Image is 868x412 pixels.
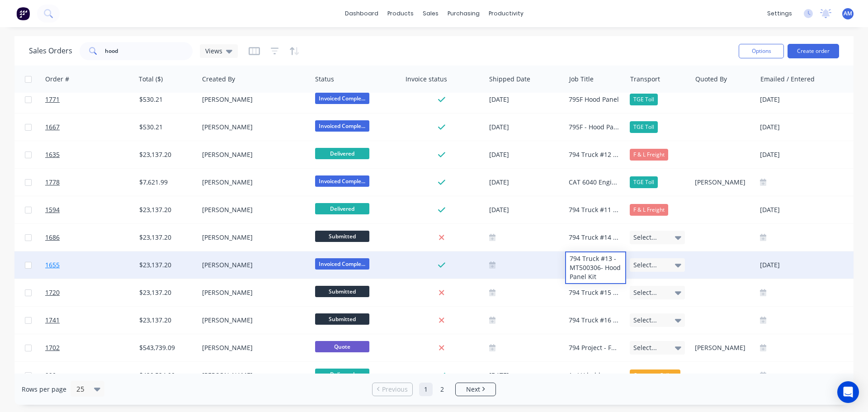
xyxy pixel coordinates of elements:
div: 795F - Hood Panel [569,123,620,132]
div: $530.21 [139,123,193,132]
div: $23,137.20 [139,150,193,159]
div: CAT 6040 Engine Hood Panels [569,178,620,187]
div: [PERSON_NAME] [202,260,302,270]
div: TGE Toll [630,121,658,133]
div: [PERSON_NAME] [202,205,302,214]
span: 1771 [45,95,60,104]
span: 1720 [45,288,60,297]
a: Page 2 [435,383,449,396]
button: Options [739,44,784,58]
div: [PERSON_NAME] [202,371,302,380]
a: 1720 [45,279,99,306]
span: Submitted [315,313,369,325]
div: $23,137.20 [139,205,193,214]
div: 794 Truck #12 - MT500305 - Hood Panel Kit [569,150,620,159]
div: Created By [202,75,235,84]
a: 1741 [45,307,99,334]
div: sales [418,7,443,20]
a: 1702 [45,334,99,361]
span: Invoiced Comple... [315,120,369,132]
span: Invoiced Comple... [315,93,369,104]
span: Select... [633,260,657,270]
div: [PERSON_NAME] [202,123,302,132]
span: Views [205,46,222,56]
div: $23,137.20 [139,260,193,270]
span: AM [844,9,852,18]
div: F & L Freight [630,149,668,161]
div: purchasing [443,7,484,20]
div: [PERSON_NAME] [202,150,302,159]
div: Quoted By [695,75,727,84]
div: $23,137.20 [139,288,193,297]
a: 1635 [45,141,99,168]
div: 795F Hood Panel [569,95,620,104]
div: $23,137.20 [139,316,193,325]
span: Next [466,385,480,394]
button: Create order [788,44,839,58]
div: Emailed / Entered [760,75,815,84]
a: 1778 [45,169,99,196]
img: Factory [16,7,30,20]
div: $530.21 [139,95,193,104]
div: 1x LH ladder spacer bracket, 1/8 x 1/2 304SS RIVET x40, Skirt rubber cut Shipped Date [DATE] Hush... [569,371,620,380]
span: Rows per page [22,385,66,394]
span: Submitted [315,231,369,242]
a: 1771 [45,86,99,113]
div: [DATE] [489,204,562,216]
a: 990 [45,362,99,389]
span: 1594 [45,205,60,214]
div: [PERSON_NAME] [202,343,302,352]
div: settings [763,7,797,20]
a: 1594 [45,196,99,223]
h1: Sales Orders [29,47,72,55]
span: 1702 [45,343,60,352]
span: Invoiced Comple... [315,258,369,270]
a: Next page [456,385,495,394]
div: Open Intercom Messenger [837,381,859,403]
div: F & L Freight [630,204,668,216]
div: [PERSON_NAME] [695,178,750,187]
div: [PERSON_NAME] [695,343,750,352]
span: Delivered [315,203,369,214]
a: 1667 [45,114,99,141]
div: [DATE] [489,94,562,105]
div: 794 Truck #14 - MT500308 - Hood Panel Kit [569,233,620,242]
div: $23,137.20 [139,233,193,242]
div: products [383,7,418,20]
div: [DATE] [489,122,562,133]
div: Job Title [569,75,594,84]
span: 1741 [45,316,60,325]
span: Previous [382,385,408,394]
span: Invoiced Comple... [315,175,369,187]
span: Select... [633,288,657,297]
span: Quote [315,341,369,352]
span: 1635 [45,150,60,159]
div: Status [315,75,334,84]
div: [PERSON_NAME] [202,233,302,242]
div: Transport [630,75,660,84]
div: Shipped Date [489,75,530,84]
div: [DATE] [489,149,562,161]
div: Order # [45,75,69,84]
input: Search... [105,42,193,60]
span: 1778 [45,178,60,187]
span: 1686 [45,233,60,242]
div: 794 Truck #16 - MT500310 - Hood Panel Kit [569,316,620,325]
span: Submitted [315,286,369,297]
div: [DATE] [489,177,562,188]
div: Customer Collect [630,369,680,381]
div: $543,739.09 [139,343,193,352]
div: $420,524.00 [139,371,193,380]
div: 794 Truck #11 - MT500304 - Hood Panel Kit [569,205,620,214]
div: [PERSON_NAME] [202,178,302,187]
div: TGE Toll [630,176,658,188]
span: 1667 [45,123,60,132]
span: 990 [45,371,56,380]
div: [PERSON_NAME] [202,288,302,297]
span: Select... [633,343,657,352]
span: Delivered [315,369,369,380]
span: Select... [633,233,657,242]
span: Delivered [315,148,369,159]
div: 794 Project - Faze 2 - 6x Trucks - Sound Attenuation Full Kit [569,343,620,352]
a: Previous page [373,385,412,394]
